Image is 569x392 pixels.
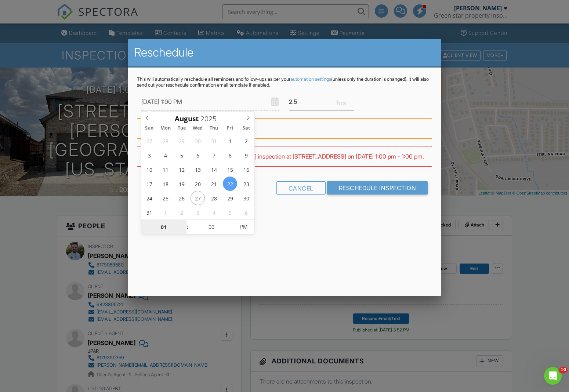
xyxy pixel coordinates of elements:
[190,126,206,131] span: Wed
[174,205,189,219] span: September 2, 2025
[158,148,173,162] span: August 4, 2025
[191,148,205,162] span: August 6, 2025
[223,191,237,205] span: August 29, 2025
[223,205,237,219] span: September 5, 2025
[544,367,562,385] iframe: Intercom live chat
[239,148,253,162] span: August 9, 2025
[207,177,221,191] span: August 21, 2025
[222,126,238,131] span: Fri
[223,177,237,191] span: August 22, 2025
[234,219,254,234] span: Click to toggle
[175,115,199,122] span: Scroll to increment
[137,146,432,167] div: WARNING: Conflicts with [PERSON_NAME] inspection at [STREET_ADDRESS] on [DATE] 1:00 pm - 1:00 pm.
[158,205,173,219] span: September 1, 2025
[191,205,205,219] span: September 3, 2025
[174,162,189,177] span: August 12, 2025
[186,219,189,234] span: :
[239,191,253,205] span: August 30, 2025
[199,114,223,123] input: Scroll to increment
[174,177,189,191] span: August 19, 2025
[290,76,331,82] a: automation settings
[276,181,326,195] div: Cancel
[239,205,253,219] span: September 6, 2025
[191,162,205,177] span: August 13, 2025
[134,45,435,60] h2: Reschedule
[142,162,156,177] span: August 10, 2025
[191,191,205,205] span: August 27, 2025
[559,367,568,373] span: 10
[191,177,205,191] span: August 20, 2025
[137,118,432,139] div: Warning: this date/time is in the past.
[158,191,173,205] span: August 25, 2025
[174,134,189,148] span: July 29, 2025
[207,191,221,205] span: August 28, 2025
[142,134,156,148] span: July 27, 2025
[174,148,189,162] span: August 5, 2025
[223,148,237,162] span: August 8, 2025
[158,134,173,148] span: July 28, 2025
[158,177,173,191] span: August 18, 2025
[206,126,222,131] span: Thu
[141,126,157,131] span: Sun
[207,205,221,219] span: September 4, 2025
[239,162,253,177] span: August 16, 2025
[191,134,205,148] span: July 30, 2025
[174,191,189,205] span: August 26, 2025
[142,205,156,219] span: August 31, 2025
[142,148,156,162] span: August 3, 2025
[207,148,221,162] span: August 7, 2025
[174,126,190,131] span: Tue
[207,162,221,177] span: August 14, 2025
[223,134,237,148] span: August 1, 2025
[238,126,254,131] span: Sat
[141,220,186,235] input: Scroll to increment
[207,134,221,148] span: July 31, 2025
[239,134,253,148] span: August 2, 2025
[142,177,156,191] span: August 17, 2025
[137,76,432,88] p: This will automatically reschedule all reminders and follow-ups as per your (unless only the dura...
[239,177,253,191] span: August 23, 2025
[142,191,156,205] span: August 24, 2025
[189,220,234,235] input: Scroll to increment
[158,162,173,177] span: August 11, 2025
[157,126,174,131] span: Mon
[327,181,428,195] input: Reschedule Inspection
[223,162,237,177] span: August 15, 2025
